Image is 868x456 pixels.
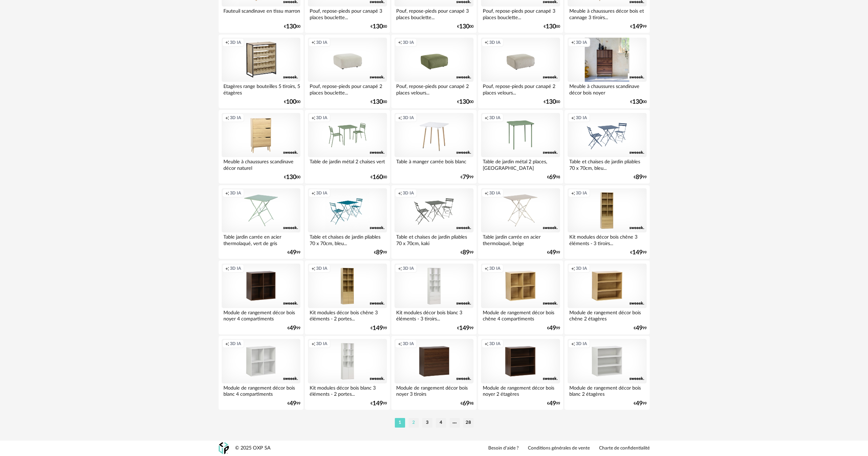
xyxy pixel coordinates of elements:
[398,40,402,45] span: Creation icon
[391,336,476,410] a: Creation icon 3D IA Module de rangement décor bois noyer 3 tiroirs €6998
[463,250,469,255] span: 89
[634,326,647,331] div: € 99
[571,40,575,45] span: Creation icon
[478,35,563,109] a: Creation icon 3D IA Pouf, repose-pieds pour canapé 2 places velours... €13000
[374,250,387,255] div: € 99
[289,401,296,406] span: 49
[403,190,414,196] span: 3D IA
[305,185,390,259] a: Creation icon 3D IA Table et chaises de jardin pliables 70 x 70cm, bleu... €8999
[457,100,474,104] div: € 00
[398,190,402,196] span: Creation icon
[376,250,383,255] span: 89
[481,308,560,322] div: Module de rangement décor bois chêne 4 compartiments
[403,115,414,121] span: 3D IA
[546,24,556,29] span: 130
[571,190,575,196] span: Creation icon
[308,308,387,322] div: Kit modules décor bois chêne 3 éléments - 2 portes...
[528,445,590,452] a: Conditions générales de vente
[225,190,229,196] span: Creation icon
[284,24,300,29] div: € 00
[565,110,649,184] a: Creation icon 3D IA Table et chaises de jardin pliables 70 x 70cm, bleu... €8999
[222,7,300,20] div: Fauteuil scandinave en tissu marron
[489,341,501,346] span: 3D IA
[316,266,327,271] span: 3D IA
[373,326,383,331] span: 149
[308,157,387,171] div: Table de jardin métal 2 chaises vert
[459,326,469,331] span: 149
[395,418,405,428] li: 1
[311,190,315,196] span: Creation icon
[371,175,387,180] div: € 00
[436,418,446,428] li: 4
[219,261,303,334] a: Creation icon 3D IA Module de rangement décor bois noyer 4 compartiments €4999
[636,326,643,331] span: 49
[549,326,556,331] span: 49
[225,341,229,346] span: Creation icon
[549,175,556,180] span: 69
[571,115,575,121] span: Creation icon
[373,24,383,29] span: 130
[286,24,296,29] span: 130
[478,261,563,334] a: Creation icon 3D IA Module de rangement décor bois chêne 4 compartiments €4999
[549,401,556,406] span: 49
[484,115,489,121] span: Creation icon
[463,418,474,428] li: 28
[219,35,303,109] a: Creation icon 3D IA Etagères range bouteilles 5 tiroirs, 5 étagères €10000
[394,7,473,20] div: Pouf, repose-pieds pour canapé 3 places bouclette...
[287,250,300,255] div: € 99
[219,336,303,410] a: Creation icon 3D IA Module de rangement décor bois blanc 4 compartiments €4999
[286,175,296,180] span: 130
[371,401,387,406] div: € 99
[568,7,646,20] div: Meuble à chaussures décor bois et cannage 3 tiroirs...
[568,232,646,246] div: Kit modules décor bois chêne 3 éléments - 3 tiroirs...
[571,266,575,271] span: Creation icon
[576,40,587,45] span: 3D IA
[230,341,241,346] span: 3D IA
[489,266,501,271] span: 3D IA
[394,308,473,322] div: Kit modules décor bois blanc 3 éléments - 3 tiroirs...
[230,40,241,45] span: 3D IA
[565,261,649,334] a: Creation icon 3D IA Module de rangement décor bois chêne 2 étagères €4999
[391,110,476,184] a: Creation icon 3D IA Table à manger carrée bois blanc €7999
[484,190,489,196] span: Creation icon
[576,266,587,271] span: 3D IA
[308,7,387,20] div: Pouf, repose-pieds pour canapé 3 places bouclette...
[308,383,387,397] div: Kit modules décor bois blanc 3 éléments - 2 portes...
[568,82,646,96] div: Meuble à chaussures scandinave décor bois noyer
[634,401,647,406] div: € 99
[489,40,501,45] span: 3D IA
[459,24,469,29] span: 130
[391,185,476,259] a: Creation icon 3D IA Table et chaises de jardin pliables 70 x 70cm, kaki €8999
[308,82,387,96] div: Pouf, repose-pieds pour canapé 2 places bouclette...
[230,190,241,196] span: 3D IA
[219,185,303,259] a: Creation icon 3D IA Table jardin carrée en acier thermolaqué, vert de gris €4999
[599,445,650,452] a: Charte de confidentialité
[576,341,587,346] span: 3D IA
[403,266,414,271] span: 3D IA
[371,100,387,104] div: € 00
[546,100,556,104] span: 130
[403,40,414,45] span: 3D IA
[222,383,300,397] div: Module de rangement décor bois blanc 4 compartiments
[394,232,473,246] div: Table et chaises de jardin pliables 70 x 70cm, kaki
[398,266,402,271] span: Creation icon
[230,266,241,271] span: 3D IA
[394,157,473,171] div: Table à manger carrée bois blanc
[565,336,649,410] a: Creation icon 3D IA Module de rangement décor bois blanc 2 étagères €4999
[547,175,560,180] div: € 98
[305,110,390,184] a: Creation icon 3D IA Table de jardin métal 2 chaises vert €16000
[219,442,229,454] img: OXP
[547,326,560,331] div: € 99
[222,82,300,96] div: Etagères range bouteilles 5 tiroirs, 5 étagères
[409,418,419,428] li: 2
[632,250,643,255] span: 149
[489,190,501,196] span: 3D IA
[576,190,587,196] span: 3D IA
[403,341,414,346] span: 3D IA
[316,341,327,346] span: 3D IA
[398,115,402,121] span: Creation icon
[305,35,390,109] a: Creation icon 3D IA Pouf, repose-pieds pour canapé 2 places bouclette... €13000
[230,115,241,121] span: 3D IA
[225,40,229,45] span: Creation icon
[225,266,229,271] span: Creation icon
